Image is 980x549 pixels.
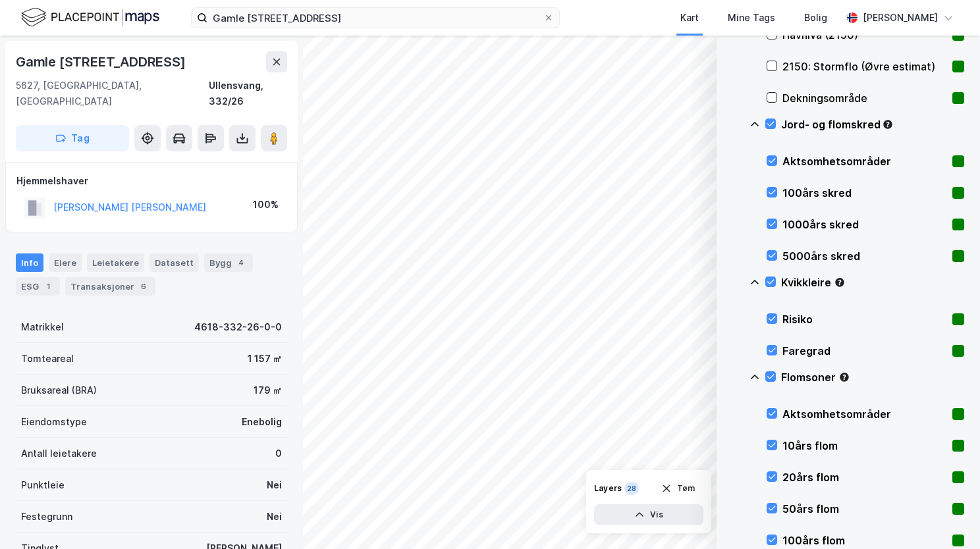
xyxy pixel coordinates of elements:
div: Matrikkel [21,319,64,335]
div: 100% [253,197,279,213]
div: ESG [16,277,60,296]
div: 5000års skred [782,248,947,264]
div: 1 157 ㎡ [248,351,282,367]
div: 100års skred [782,185,947,201]
div: Datasett [150,253,199,272]
div: [PERSON_NAME] [863,10,938,26]
div: 20års flom [782,469,947,485]
div: Jord- og flomskred [781,117,964,132]
div: Leietakere [87,253,144,272]
div: 6 [137,280,150,293]
div: Nei [267,509,282,525]
div: 28 [624,482,639,495]
div: 179 ㎡ [254,382,282,398]
div: Dekningsområde [782,90,947,106]
div: Kvikkleire [781,274,964,290]
button: Vis [594,504,703,525]
div: Tooltip anchor [834,276,846,288]
button: Tag [16,125,129,151]
div: Bruksareal (BRA) [21,382,97,398]
div: Nei [267,477,282,493]
div: 1000års skred [782,217,947,232]
div: Aktsomhetsområder [782,406,947,422]
div: 0 [275,446,282,461]
div: Transaksjoner [65,277,155,296]
div: Risiko [782,311,947,327]
div: Info [16,253,43,272]
div: Faregrad [782,343,947,359]
div: Festegrunn [21,509,72,525]
div: Tomteareal [21,351,74,367]
div: Flomsoner [781,369,964,385]
div: Punktleie [21,477,65,493]
div: Mine Tags [728,10,775,26]
div: 4618-332-26-0-0 [194,319,282,335]
div: Gamle [STREET_ADDRESS] [16,51,188,72]
div: Tooltip anchor [882,118,894,130]
div: Layers [594,483,622,494]
div: Ullensvang, 332/26 [209,78,287,109]
div: Eiendomstype [21,414,87,430]
div: 100års flom [782,533,947,548]
div: Bygg [204,253,253,272]
iframe: Chat Widget [914,486,980,549]
img: logo.f888ab2527a4732fd821a326f86c7f29.svg [21,6,159,29]
div: 50års flom [782,501,947,517]
div: 5627, [GEOGRAPHIC_DATA], [GEOGRAPHIC_DATA] [16,78,209,109]
div: Tooltip anchor [838,371,850,383]
div: Antall leietakere [21,446,97,461]
div: Enebolig [242,414,282,430]
div: 2150: Stormflo (Øvre estimat) [782,59,947,74]
div: Eiere [49,253,82,272]
div: 4 [234,256,248,269]
button: Tøm [653,478,703,499]
div: Aktsomhetsområder [782,153,947,169]
div: Hjemmelshaver [16,173,286,189]
div: Kart [680,10,699,26]
div: Bolig [804,10,827,26]
input: Søk på adresse, matrikkel, gårdeiere, leietakere eller personer [207,8,543,28]
div: 1 [41,280,55,293]
div: 10års flom [782,438,947,454]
